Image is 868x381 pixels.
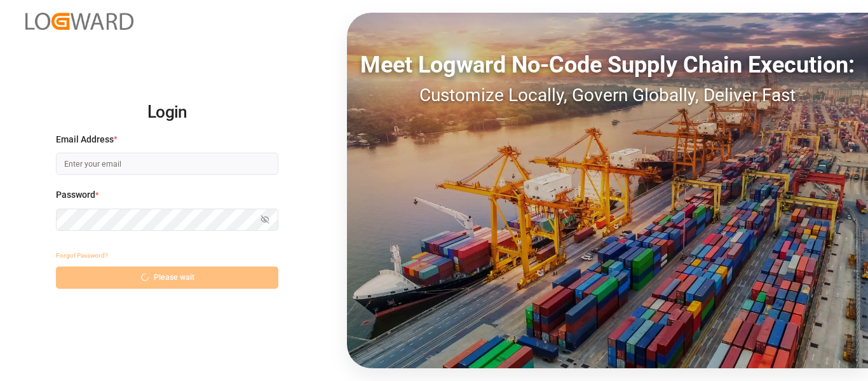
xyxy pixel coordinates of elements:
[56,153,278,175] input: Enter your email
[56,188,95,202] span: Password
[56,92,278,133] h2: Login
[56,133,114,146] span: Email Address
[25,13,133,30] img: Logward_new_orange.png
[347,82,868,109] div: Customize Locally, Govern Globally, Deliver Fast
[347,48,868,82] div: Meet Logward No-Code Supply Chain Execution:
